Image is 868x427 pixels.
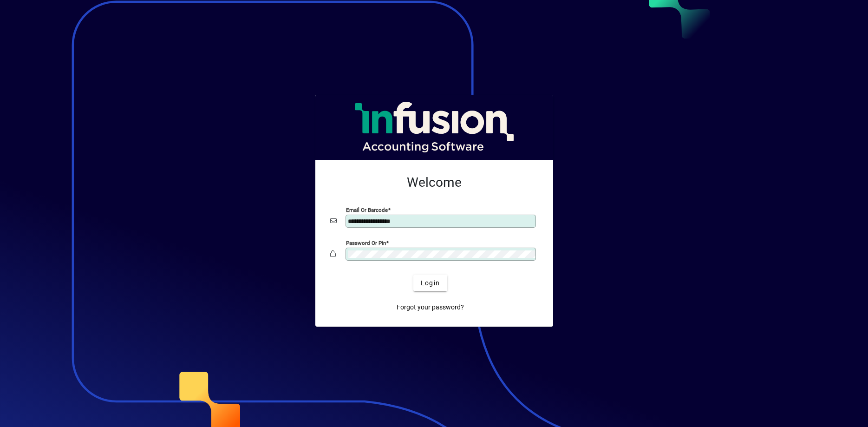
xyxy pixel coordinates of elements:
mat-label: Password or Pin [346,240,386,246]
span: Login [421,278,440,288]
a: Forgot your password? [393,299,468,315]
mat-label: Email or Barcode [346,207,388,213]
button: Login [413,275,447,291]
h2: Welcome [330,175,538,191]
span: Forgot your password? [397,302,464,312]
